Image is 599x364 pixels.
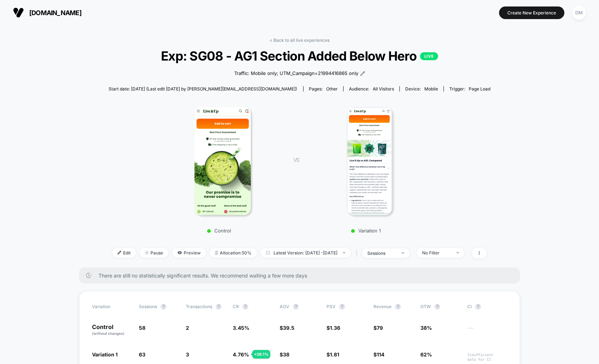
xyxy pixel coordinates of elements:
div: Audience: [349,86,394,92]
span: Exp: SG08 - AG1 Section Added Below Hero [128,48,472,63]
span: 63 [139,351,145,358]
span: There are still no statistically significant results. We recommend waiting a few more days [99,272,506,279]
img: end [145,251,149,254]
p: Variation 1 [306,228,425,234]
img: calendar [266,251,270,254]
span: Latest Version: [DATE] - [DATE] [261,248,351,258]
span: | [354,248,362,258]
span: 3.45 % [233,325,249,331]
span: mobile [424,86,438,92]
span: All Visitors [373,86,394,92]
span: 38% [420,325,432,331]
span: Sessions [139,304,157,309]
span: 3 [186,351,189,358]
img: Visually logo [13,7,24,18]
img: Variation 1 main [347,107,392,215]
img: edit [118,251,121,254]
span: CI [467,304,507,310]
span: VS [293,157,299,163]
span: OTW [420,304,460,310]
span: $ [373,351,384,358]
span: 2 [186,325,189,331]
div: sessions [367,250,396,256]
span: Pause [140,248,169,258]
img: rebalance [215,251,218,255]
p: LIVE [420,52,438,60]
span: $ [327,325,340,331]
a: < Back to all live experiences [270,37,329,43]
span: Edit [112,248,136,258]
span: Device: [399,86,443,92]
span: 62% [420,351,432,358]
span: 39.5 [283,325,294,331]
span: 1.81 [330,351,339,358]
span: Preview [172,248,206,258]
span: Variation 1 [92,351,118,358]
button: [DOMAIN_NAME] [11,7,84,18]
span: Start date: [DATE] (Last edit [DATE] by [PERSON_NAME][EMAIL_ADDRESS][DOMAIN_NAME]) [109,86,297,92]
button: ? [293,304,299,310]
span: 4.76 % [233,351,249,358]
span: Revenue [373,304,392,309]
img: end [343,252,345,253]
span: $ [280,325,294,331]
img: Control main [194,107,251,215]
span: 114 [377,351,384,358]
div: No Filter [422,250,451,256]
button: ? [475,304,481,310]
span: [DOMAIN_NAME] [29,9,82,17]
span: 58 [139,325,145,331]
button: ? [434,304,440,310]
p: Control [92,324,132,336]
button: ? [216,304,222,310]
span: other [326,86,338,92]
span: PSV [327,304,336,309]
button: ? [242,304,248,310]
button: ? [395,304,401,310]
img: end [402,252,404,254]
span: 79 [377,325,383,331]
span: Traffic: Mobile only; UTM_Campaign=21994416865 only [234,70,358,77]
span: Insufficient data for CI [467,352,507,362]
span: Allocation: 50% [210,248,257,258]
span: $ [373,325,383,331]
div: DM [572,6,586,20]
span: --- [467,326,507,336]
button: ? [339,304,345,310]
p: Control [159,228,279,234]
div: Pages: [309,86,338,92]
span: 1.36 [330,325,340,331]
span: CR [233,304,239,309]
span: $ [280,351,289,358]
span: Transactions [186,304,212,309]
span: (without changes) [92,331,124,336]
button: ? [161,304,166,310]
span: AOV [280,304,289,309]
button: DM [570,5,588,20]
span: 38 [283,351,289,358]
div: + 38.1 % [252,350,270,359]
span: Page Load [469,86,490,92]
img: end [456,252,459,253]
button: Create New Experience [499,6,564,19]
span: Variation [92,304,132,310]
span: $ [327,351,339,358]
div: Trigger: [449,86,490,92]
